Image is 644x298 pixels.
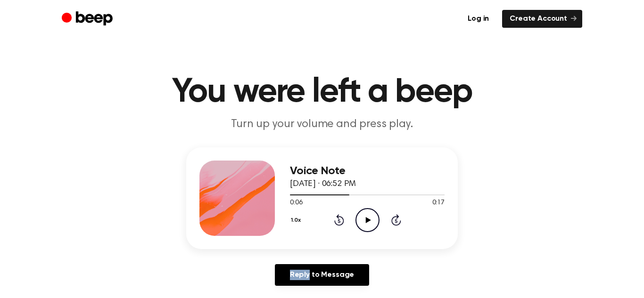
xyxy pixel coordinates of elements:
a: Beep [62,10,115,28]
a: Reply to Message [275,264,369,286]
span: 0:06 [290,198,302,208]
h3: Voice Note [290,165,445,177]
span: [DATE] · 06:52 PM [290,180,356,188]
h1: You were left a beep [81,75,563,109]
span: 0:17 [432,198,445,208]
a: Log in [460,10,496,28]
button: 1.0x [290,212,305,228]
p: Turn up your volume and press play. [141,117,503,132]
a: Create Account [502,10,582,28]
